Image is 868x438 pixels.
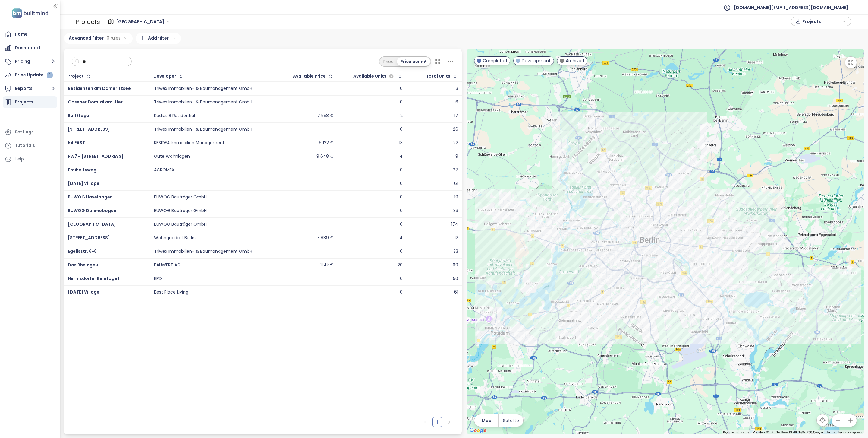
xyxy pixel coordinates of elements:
div: Developer [153,74,176,78]
li: 1 [432,417,442,427]
span: Residenzen am Dämeritzsee [68,85,131,91]
a: BUWOG Havelbogen [68,194,113,200]
span: [GEOGRAPHIC_DATA] [68,221,116,227]
div: Available Price [293,74,326,78]
div: 61 [454,290,458,295]
li: Next Page [445,417,454,427]
a: Projects [3,96,57,108]
span: Map data ©2025 GeoBasis-DE/BKG (©2009), Google [753,430,823,434]
div: Price [380,57,397,66]
a: [DATE] Village [68,180,99,186]
div: Project [68,74,84,78]
a: Tutorials [3,140,57,152]
div: BUWOG Bauträger GmbH [154,208,207,214]
div: 27 [453,167,458,173]
span: right [448,420,451,424]
div: button [794,17,848,26]
div: 11.4k € [320,262,334,268]
div: Gute Wohnlagen [154,154,190,159]
div: 33 [453,208,458,214]
a: Price Update 1 [3,69,57,81]
span: Map [482,417,492,424]
a: BUWOG Dahmebogen [68,208,116,214]
div: 19 [454,195,458,200]
div: Triwex Immobilien- & Baumanagement GmbH [154,127,252,132]
div: 4 [400,154,403,159]
li: Previous Page [420,417,430,427]
span: [STREET_ADDRESS] [68,235,110,241]
button: Satelite [499,414,523,427]
a: Gosener Domizil am Ufer [68,99,123,105]
div: Price Update [15,71,53,79]
div: Settings [15,128,34,136]
a: Settings [3,126,57,138]
div: 0 [400,249,403,254]
a: Freiheitsweg [68,167,96,173]
div: 33 [453,249,458,254]
span: BerlEtage [68,113,89,119]
span: 0 rules [107,35,121,41]
div: RESIDEA Immobilien Management [154,140,225,146]
div: 69 [453,262,458,268]
div: Price per m² [397,57,430,66]
button: Keyboard shortcuts [723,430,749,434]
div: 20 [398,262,403,268]
div: Available Units [353,73,395,80]
a: Das Rheingau [68,262,98,268]
span: Berlin [116,17,170,26]
span: Satelite [503,417,519,424]
a: [STREET_ADDRESS] [68,126,110,132]
div: 0 [400,222,403,227]
div: 3 [456,86,458,91]
span: left [423,420,427,424]
div: Help [15,155,24,163]
div: Projects [75,16,100,28]
div: 6 122 € [319,140,334,146]
div: 9 [455,154,458,159]
div: Wohnquadrat Berlin [154,235,196,241]
button: left [420,417,430,427]
a: Hermsdorfer Beletage II. [68,275,122,281]
div: 6 [455,100,458,105]
a: Egellsstr. 6-8 [68,248,97,254]
span: [DOMAIN_NAME][EMAIL_ADDRESS][DOMAIN_NAME] [734,0,848,15]
a: 54 EAST [68,140,85,146]
div: 22 [453,140,458,146]
div: 0 [400,290,403,295]
a: Report a map error [838,430,863,434]
span: Development [522,57,551,64]
div: 4 [400,235,403,241]
div: 0 [400,208,403,214]
div: 13 [399,140,403,146]
div: Help [3,153,57,165]
div: 56 [453,276,458,281]
div: Tutorials [15,142,35,149]
div: 17 [454,113,458,119]
img: logo [10,7,50,20]
div: 61 [454,181,458,186]
div: BUWOG Bauträger GmbH [154,222,207,227]
a: Open this area in Google Maps (opens a new window) [468,427,488,434]
div: 0 [400,86,403,91]
a: [DATE] Village [68,289,99,295]
div: BUWOG Bauträger GmbH [154,195,207,200]
div: 26 [453,127,458,132]
a: Home [3,28,57,40]
div: BPD [154,276,162,281]
div: Projects [15,98,33,106]
div: 7 889 € [317,235,334,241]
a: Dashboard [3,42,57,54]
div: 9 648 € [316,154,334,159]
div: Triwex Immobilien- & Baumanagement GmbH [154,100,252,105]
